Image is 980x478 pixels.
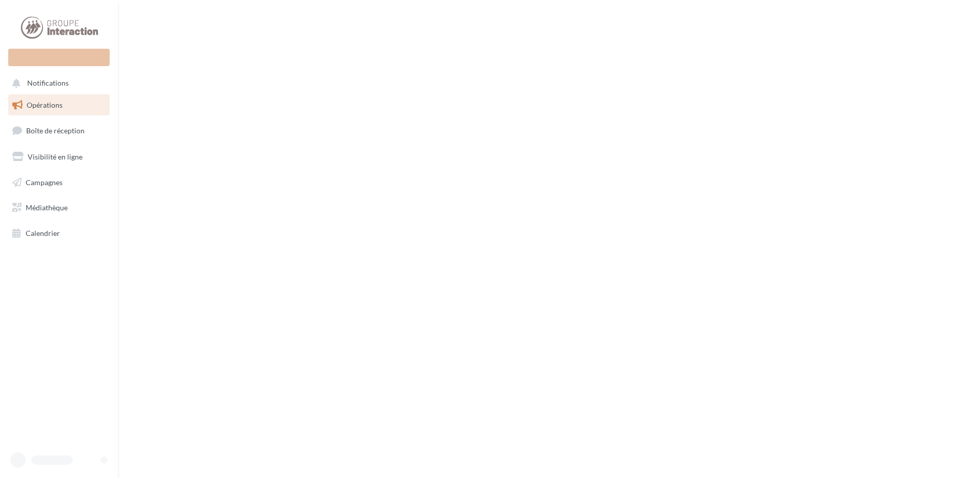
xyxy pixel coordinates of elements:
[27,101,63,109] span: Opérations
[6,172,112,193] a: Campagnes
[6,94,112,116] a: Opérations
[6,197,112,218] a: Médiathèque
[8,49,110,66] div: Nouvelle campagne
[26,126,85,135] span: Boîte de réception
[27,79,69,88] span: Notifications
[6,223,112,244] a: Calendrier
[26,203,68,212] span: Médiathèque
[26,177,63,186] span: Campagnes
[6,146,112,168] a: Visibilité en ligne
[28,152,83,161] span: Visibilité en ligne
[26,229,60,237] span: Calendrier
[6,120,112,142] a: Boîte de réception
